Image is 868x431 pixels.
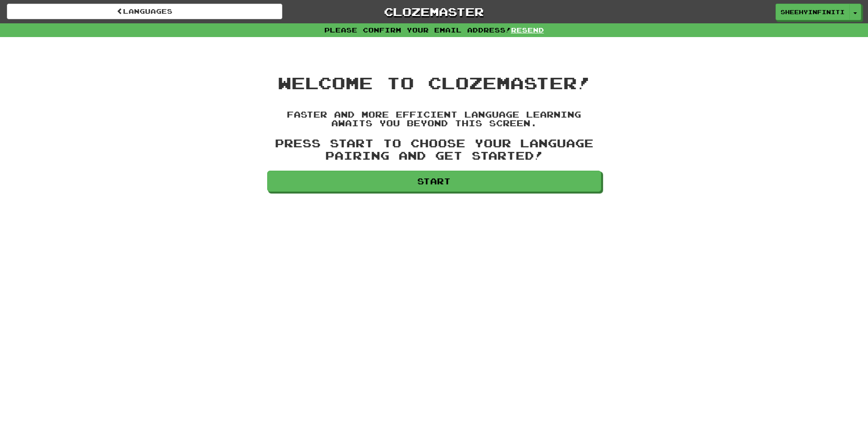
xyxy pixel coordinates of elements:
[296,4,571,20] a: Clozemaster
[267,171,601,192] a: Start
[776,4,850,20] a: SHEEHYINFINITI
[267,74,601,92] h1: Welcome to Clozemaster!
[781,8,845,16] span: SHEEHYINFINITI
[267,110,601,129] h4: Faster and more efficient language learning awaits you beyond this screen.
[511,26,544,34] a: Resend
[267,137,601,162] h3: Press Start to choose your language pairing and get started!
[7,4,282,19] a: Languages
